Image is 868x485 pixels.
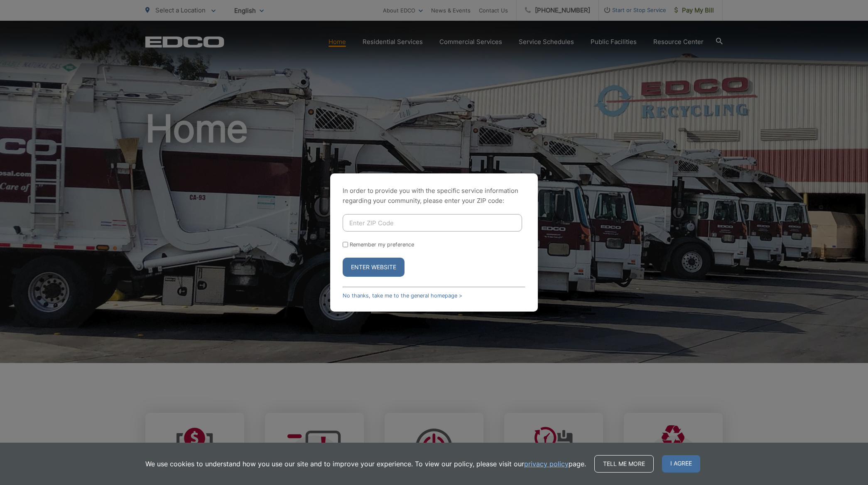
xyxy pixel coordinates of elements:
[594,455,654,473] a: Tell me more
[145,459,586,469] p: We use cookies to understand how you use our site and to improve your experience. To view our pol...
[343,186,525,206] p: In order to provide you with the specific service information regarding your community, please en...
[350,241,414,248] label: Remember my preference
[343,214,522,232] input: Enter ZIP Code
[662,455,700,473] span: I agree
[343,258,405,277] button: Enter Website
[343,292,462,299] a: No thanks, take me to the general homepage >
[524,459,569,469] a: privacy policy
